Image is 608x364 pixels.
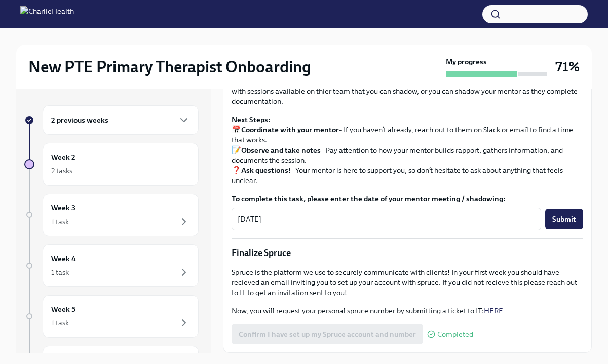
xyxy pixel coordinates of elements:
[51,115,108,126] h6: 2 previous weeks
[232,115,271,124] strong: Next Steps:
[241,125,339,134] strong: Coordinate with your mentor
[232,247,583,259] p: Finalize Spruce
[238,213,535,225] textarea: [DATE]
[24,194,199,236] a: Week 31 task
[545,209,583,229] button: Submit
[24,295,199,338] a: Week 51 task
[446,57,487,67] strong: My progress
[51,202,75,213] h6: Week 3
[51,253,76,264] h6: Week 4
[484,306,503,315] a: HERE
[51,166,72,176] div: 2 tasks
[28,57,311,77] h2: New PTE Primary Therapist Onboarding
[43,105,199,135] div: 2 previous weeks
[232,194,583,204] label: To complete this task, please enter the date of your mentor meeting / shadowing:
[24,143,199,186] a: Week 22 tasks
[232,115,583,186] p: 📅 – If you haven’t already, reach out to them on Slack or email to find a time that works. 📝 – Pa...
[241,145,321,155] strong: Observe and take notes
[437,331,473,338] span: Completed
[241,166,291,175] strong: Ask questions!
[51,216,69,227] div: 1 task
[24,244,199,287] a: Week 41 task
[51,304,75,315] h6: Week 5
[232,267,583,298] p: Spruce is the platform we use to securely communicate with clients! In your first week you should...
[51,318,69,328] div: 1 task
[51,267,69,277] div: 1 task
[555,58,580,76] h3: 71%
[552,214,576,224] span: Submit
[232,76,583,106] p: Sometimes sessions may not be available - in this case you may ask your supervisor if there are a...
[51,152,75,163] h6: Week 2
[20,6,74,22] img: CharlieHealth
[232,306,583,316] p: Now, you will request your personal spruce number by submitting a ticket to IT:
